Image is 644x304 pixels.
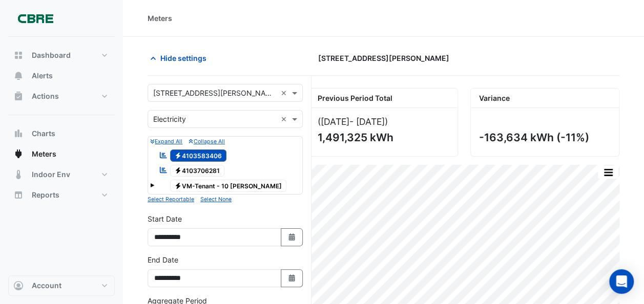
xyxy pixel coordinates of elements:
app-icon: Reports [13,190,24,200]
div: Previous Period Total [309,89,458,108]
label: Start Date [148,213,182,224]
div: ([DATE] ) [318,116,449,127]
app-icon: Indoor Env [13,169,24,180]
button: Hide settings [148,49,213,67]
div: Meters [148,13,172,24]
div: Open Intercom Messenger [609,269,634,294]
img: Company Logo [12,8,58,29]
label: End Date [148,254,178,265]
small: Select Reportable [148,196,194,203]
span: Actions [32,91,59,101]
small: Collapse All [189,138,224,145]
span: Clear [281,88,289,98]
fa-icon: Electricity [174,151,182,159]
button: Expand All [150,137,182,146]
span: Account [32,280,61,291]
div: -163,634 kWh (-11%) [479,131,609,144]
span: 4103583406 [170,149,227,162]
span: Reports [32,190,59,200]
button: Charts [8,123,115,144]
button: Actions [8,86,115,106]
button: Collapse All [189,137,224,146]
span: Clear [281,114,289,124]
app-icon: Charts [13,128,24,139]
span: VM-Tenant - 10 [PERSON_NAME] [170,180,287,192]
button: Indoor Env [8,164,115,185]
fa-icon: Reportable [159,150,168,159]
span: [STREET_ADDRESS][PERSON_NAME] [318,53,449,63]
span: Meters [32,149,56,159]
button: Select None [200,194,232,204]
button: Account [8,275,115,296]
span: Charts [32,128,55,139]
span: Hide settings [160,53,206,63]
fa-icon: Electricity [174,167,182,175]
small: Select None [200,196,232,203]
span: Indoor Env [32,169,70,180]
fa-icon: Reportable [159,166,168,175]
button: Reports [8,185,115,205]
span: - [DATE] [349,116,385,127]
button: Alerts [8,66,115,86]
app-icon: Alerts [13,71,24,81]
small: Expand All [150,138,182,145]
span: 4103706281 [170,165,225,177]
button: More Options [598,166,618,179]
button: Meters [8,144,115,164]
span: Dashboard [32,50,71,60]
div: Variance [471,89,619,108]
app-icon: Dashboard [13,50,24,60]
fa-icon: Electricity [174,182,182,189]
button: Select Reportable [148,194,194,204]
app-icon: Actions [13,91,24,101]
app-icon: Meters [13,149,24,159]
span: Alerts [32,71,53,81]
fa-icon: Select Date [287,274,297,283]
div: 1,491,325 kWh [318,131,447,144]
fa-icon: Select Date [287,233,297,242]
button: Dashboard [8,45,115,66]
